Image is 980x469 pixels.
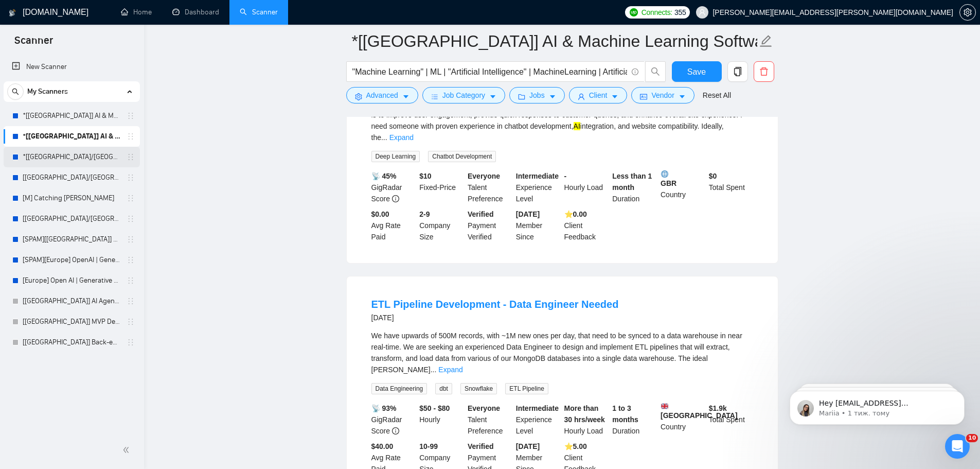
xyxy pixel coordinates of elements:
img: upwork-logo.png [630,8,638,16]
iframe: To enrich screen reader interactions, please activate Accessibility in Grammarly extension settings [945,434,970,459]
div: Hourly Load [562,170,611,204]
b: Verified [468,442,494,450]
button: search [645,61,666,82]
span: Advanced [366,90,398,101]
a: New Scanner [12,57,132,77]
img: 🇬🇧 [661,403,668,410]
button: userClientcaret-down [569,87,628,103]
span: Deep Learning [371,151,420,162]
span: ETL Pipeline [505,383,548,394]
b: 📡 93% [371,404,397,412]
img: Profile image for Viktor [130,16,150,37]
b: [DATE] [516,210,540,218]
div: Нещодавнє повідомленняProfile image for NazarHi there, Just following up regarding your recent re... [10,173,195,228]
span: caret-down [679,93,686,100]
span: Snowflake [460,383,497,394]
span: Пошук в статтях [21,276,90,287]
span: copy [728,67,747,76]
img: 🌐 [661,170,668,178]
span: double-left [122,445,133,455]
span: holder [127,276,135,285]
a: [[GEOGRAPHIC_DATA]] AI Agent Development [23,291,120,311]
span: Hi there, Just following up regarding your recent request. Is there anything else we can assist y... [46,198,909,206]
span: bars [431,93,438,100]
div: Talent Preference [466,403,514,437]
div: Member Since [514,209,562,242]
span: Chatbot Development [428,151,496,162]
a: *[[GEOGRAPHIC_DATA]] AI & Machine Learning Software [23,126,120,147]
button: Повідомлення [68,321,137,362]
span: search [646,67,665,76]
span: holder [127,153,135,161]
button: barsJob Categorycaret-down [422,87,505,103]
span: Повідомлення [76,347,130,354]
div: Avg Rate Paid [369,209,418,242]
b: ⭐️ 5.00 [564,442,587,450]
span: info-circle [392,427,399,435]
div: We have upwards of 500M records, with ~1M new ones per day, that need to be synced to a data ware... [371,330,753,375]
a: ETL Pipeline Development - Data Engineer Needed [371,299,619,310]
b: [GEOGRAPHIC_DATA] [661,403,738,420]
a: Expand [389,133,414,142]
span: edit [759,34,773,48]
a: dashboardDashboard [172,8,219,16]
span: ... [381,133,387,142]
span: info-circle [632,68,638,75]
span: holder [127,297,135,305]
button: Save [672,61,722,82]
div: Company Size [417,209,466,242]
div: [DATE] [371,311,619,324]
b: $0.00 [371,210,389,218]
div: Country [658,403,707,437]
div: GigRadar Score [369,170,418,204]
div: Experience Level [514,403,562,437]
div: Nazar [46,208,67,219]
a: homeHome [121,8,152,16]
span: holder [127,132,135,141]
b: $ 0 [709,172,717,180]
a: Expand [438,366,462,374]
li: My Scanners [4,81,140,353]
div: Duration [610,403,658,437]
a: [[GEOGRAPHIC_DATA]/[GEOGRAPHIC_DATA]] SV/Web Development [23,209,120,229]
b: GBR [661,170,705,187]
span: Save [687,65,706,78]
mark: AI [574,122,580,130]
a: searchScanner [240,8,278,16]
span: Допомога [153,347,190,354]
span: info-circle [392,195,399,202]
b: More than 30 hrs/week [564,404,605,424]
a: [[GEOGRAPHIC_DATA]/[GEOGRAPHIC_DATA]] OpenAI | Generative AI Integration [23,167,120,188]
img: Profile image for Nazar [149,16,170,37]
a: [SPAM][[GEOGRAPHIC_DATA]] OpenAI | Generative AI ML [23,229,120,250]
div: Client Feedback [562,209,611,242]
span: holder [127,318,135,326]
span: idcard [640,93,647,100]
div: Profile image for NazarHi there, Just following up regarding your recent request. Is there anythi... [11,189,195,227]
div: Поставити запитання [10,233,195,261]
button: Пошук в статтях [15,271,191,291]
span: holder [127,338,135,346]
b: $ 1.9k [709,404,727,412]
button: folderJobscaret-down [509,87,565,103]
b: Less than 1 month [612,172,652,192]
div: Total Spent [707,170,755,204]
span: Jobs [529,90,545,101]
b: 📡 45% [371,172,397,180]
b: Intermediate [516,172,559,180]
span: Data Engineering [371,383,427,394]
b: Everyone [468,172,500,180]
span: ... [431,366,437,374]
b: Intermediate [516,404,559,412]
iframe: Intercom notifications повідомлення [774,369,980,441]
a: *[[GEOGRAPHIC_DATA]/[GEOGRAPHIC_DATA]] AI Agent Development [23,147,120,167]
a: [Europe] Open AI | Generative AI Integration [23,270,120,291]
span: Client [589,90,608,101]
button: settingAdvancedcaret-down [346,87,418,103]
b: $40.00 [371,442,394,450]
span: Головна [17,347,51,354]
span: holder [127,215,135,223]
span: user [699,9,706,16]
span: caret-down [611,93,618,100]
